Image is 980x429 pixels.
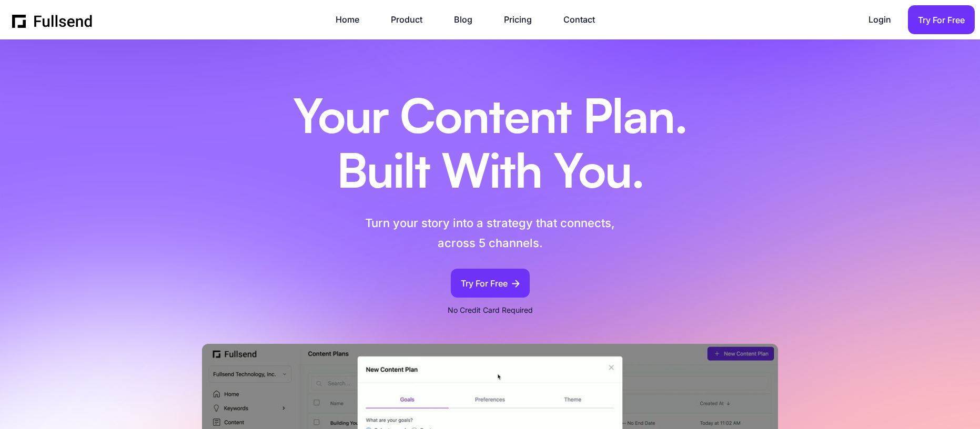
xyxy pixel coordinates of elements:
a: Try For Free [908,5,975,34]
a: Home [336,13,370,27]
div: Try For Free [918,13,965,27]
a: Try For Free [451,269,530,298]
a: Pricing [504,13,542,27]
h1: Your Content Plan. Built With You. [267,92,714,201]
a: home [12,12,93,28]
iframe: Drift Widget Chat Controller [927,376,967,416]
div: Try For Free [461,277,508,291]
a: Contact [563,13,605,27]
p: Turn your story into a strategy that connects, across 5 channels. [318,213,662,253]
a: Blog [454,13,483,27]
a: Product [391,13,433,27]
p: No Credit Card Required [448,304,533,316]
a: Login [868,13,902,27]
